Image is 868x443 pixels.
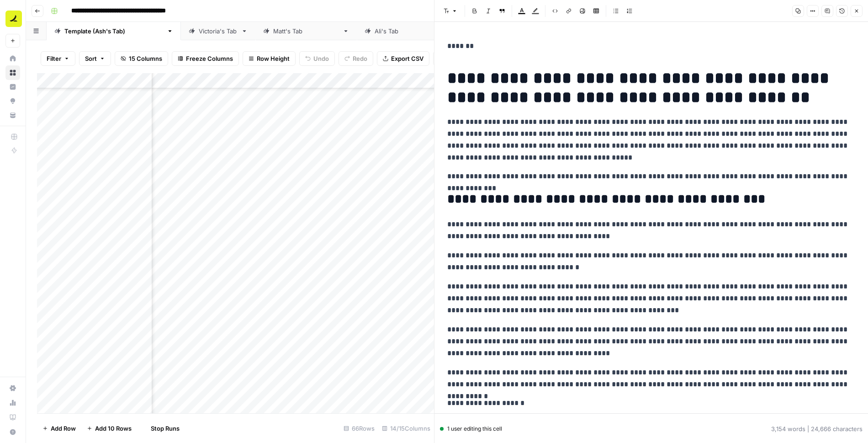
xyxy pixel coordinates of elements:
span: Export CSV [391,54,423,63]
a: Home [5,51,20,66]
a: Template ([PERSON_NAME]'s Tab) [47,22,181,40]
a: Victoria's Tab [181,22,255,40]
a: Settings [5,381,20,395]
span: Add 10 Rows [95,424,132,433]
a: Opportunities [5,94,20,108]
button: Add Row [37,421,81,436]
button: Help + Support [5,425,20,439]
button: Redo [339,51,373,66]
span: Undo [313,54,329,63]
button: Freeze Columns [172,51,239,66]
div: 66 Rows [340,421,378,436]
div: [PERSON_NAME]'s Tab [273,27,339,36]
div: 3,154 words | 24,666 characters [771,424,863,433]
span: Add Row [51,424,76,433]
button: Sort [79,51,111,66]
a: [PERSON_NAME]'s Tab [357,22,458,40]
button: Workspace: Ramp [5,7,20,30]
span: Redo [353,54,367,63]
button: Filter [41,51,75,66]
div: 1 user editing this cell [440,425,502,433]
span: Stop Runs [151,424,180,433]
div: Template ([PERSON_NAME]'s Tab) [64,27,163,36]
button: Stop Runs [137,421,185,436]
span: Filter [47,54,61,63]
img: Ramp Logo [5,11,22,27]
a: [PERSON_NAME]'s Tab [255,22,357,40]
button: 15 Columns [115,51,168,66]
a: Insights [5,80,20,94]
button: Undo [299,51,335,66]
a: Your Data [5,108,20,123]
button: Add 10 Rows [81,421,137,436]
div: [PERSON_NAME]'s Tab [375,27,440,36]
div: 14/15 Columns [378,421,434,436]
button: Export CSV [377,51,429,66]
span: Sort [85,54,97,63]
span: Row Height [257,54,290,63]
a: Learning Hub [5,410,20,425]
a: Browse [5,65,20,80]
a: Usage [5,395,20,410]
button: Row Height [243,51,296,66]
div: Victoria's Tab [199,27,238,36]
span: Freeze Columns [186,54,233,63]
span: 15 Columns [129,54,162,63]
